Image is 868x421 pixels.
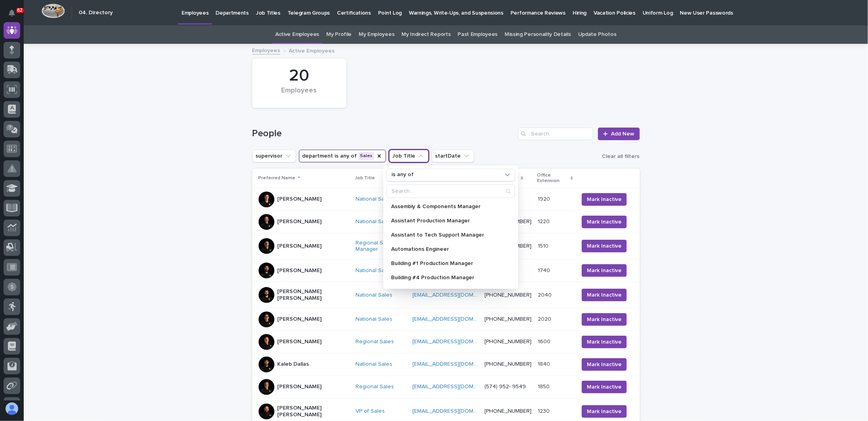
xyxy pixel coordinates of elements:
p: 1840 [538,359,552,368]
img: Workspace Logo [42,4,65,18]
a: [EMAIL_ADDRESS][DOMAIN_NAME] [412,361,502,367]
span: Mark Inactive [587,242,622,250]
input: Search [387,185,514,197]
p: Kaleb Dallas [278,361,309,368]
p: [PERSON_NAME] [278,218,322,225]
p: Assembly & Components Manager [391,204,502,209]
button: department [299,150,386,162]
a: Missing Personality Details [505,25,571,44]
a: [PHONE_NUMBER] [485,316,532,322]
p: Assistant to Tech Support Manager [391,232,502,238]
div: Notifications62 [10,9,20,22]
a: National Sales [356,267,392,274]
p: 1920 [538,194,552,203]
p: 1740 [538,266,552,274]
button: Notifications [4,5,20,21]
a: Employees [252,45,280,55]
a: (574) 952- 9549 [485,384,526,389]
button: supervisor [252,150,296,162]
tr: [PERSON_NAME]National Sales [EMAIL_ADDRESS][DOMAIN_NAME] 574855834219201920 Mark Inactive [252,188,640,210]
a: Regional Sales [356,383,394,390]
p: 1220 [538,217,552,225]
a: [PHONE_NUMBER] [485,408,532,414]
button: Job Title [389,150,429,162]
span: Mark Inactive [587,267,622,274]
p: 1850 [538,382,552,390]
a: National Sales [356,218,392,225]
a: Past Employees [458,25,498,44]
tr: [PERSON_NAME]National Sales [EMAIL_ADDRESS][DOMAIN_NAME] [PHONE_NUMBER]20202020 Mark Inactive [252,308,640,331]
p: 2040 [538,290,554,299]
p: [PERSON_NAME] [PERSON_NAME] [278,405,349,418]
p: Automations Engineer [391,246,502,252]
tr: [PERSON_NAME]National Sales [EMAIL_ADDRESS][DOMAIN_NAME] [PHONE_NUMBER]12201220 Mark Inactive [252,210,640,233]
a: [PHONE_NUMBER] [485,361,532,367]
button: Mark Inactive [582,289,627,301]
span: Add New [611,131,635,137]
p: [PERSON_NAME] [278,267,322,274]
span: Mark Inactive [587,361,622,368]
a: Regional Sales [356,338,394,345]
p: [PERSON_NAME] [278,338,322,345]
tr: [PERSON_NAME]National Sales [EMAIL_ADDRESS][DOMAIN_NAME] 574261022517401740 Mark Inactive [252,259,640,282]
a: [EMAIL_ADDRESS][DOMAIN_NAME] [412,384,502,389]
p: Building #1 Production Manager [391,261,502,266]
input: Search [518,128,593,140]
button: Clear all filters [599,150,640,162]
p: [PERSON_NAME] [278,316,322,323]
a: [PHONE_NUMBER] [485,292,532,298]
p: 1230 [538,406,552,415]
a: [EMAIL_ADDRESS][DOMAIN_NAME] [412,316,502,322]
a: National Sales [356,292,392,299]
button: Mark Inactive [582,240,627,252]
p: [PERSON_NAME] [278,383,322,390]
p: Building #4 Production Manager [391,275,502,280]
span: Mark Inactive [587,195,622,203]
div: Employees [266,86,333,103]
tr: [PERSON_NAME] [PERSON_NAME]National Sales [EMAIL_ADDRESS][DOMAIN_NAME] [PHONE_NUMBER]20402040 Mar... [252,282,640,308]
a: Update Photos [578,25,616,44]
button: Mark Inactive [582,193,627,206]
span: Mark Inactive [587,338,622,346]
div: 20 [266,66,333,86]
button: startDate [432,150,474,162]
tr: Kaleb DallasNational Sales [EMAIL_ADDRESS][DOMAIN_NAME] [PHONE_NUMBER]18401840 Mark Inactive [252,353,640,376]
a: [EMAIL_ADDRESS][DOMAIN_NAME] [412,408,502,414]
button: Mark Inactive [582,313,627,326]
p: Preferred Name [259,174,296,182]
span: Mark Inactive [587,291,622,299]
tr: [PERSON_NAME]Regional Sales Manager [EMAIL_ADDRESS][DOMAIN_NAME] [PHONE_NUMBER]15101510 Mark Inac... [252,233,640,259]
button: Mark Inactive [582,264,627,277]
button: Mark Inactive [582,216,627,228]
a: National Sales [356,196,392,203]
a: [PHONE_NUMBER] [485,339,532,344]
h1: People [252,128,515,139]
p: Job Title [355,174,375,182]
a: My Indirect Reports [401,25,450,44]
p: Office Extension [537,171,569,186]
a: Active Employees [275,25,319,44]
span: Clear all filters [602,154,640,159]
p: [PERSON_NAME] [278,243,322,250]
p: is any of [391,172,414,179]
p: [PERSON_NAME] [278,196,322,203]
button: users-avatar [4,400,20,417]
p: Active Employees [289,46,335,55]
p: 62 [17,8,23,13]
div: Search [386,184,515,198]
tr: [PERSON_NAME]Regional Sales [EMAIL_ADDRESS][DOMAIN_NAME] [PHONE_NUMBER]16001600 Mark Inactive [252,331,640,353]
button: Mark Inactive [582,405,627,418]
span: Mark Inactive [587,316,622,323]
tr: [PERSON_NAME]Regional Sales [EMAIL_ADDRESS][DOMAIN_NAME] (574) 952- 954918501850 Mark Inactive [252,376,640,398]
a: Add New [598,128,639,140]
p: Assistant Production Manager [391,218,502,224]
a: Regional Sales Manager [356,240,406,253]
a: National Sales [356,316,392,323]
p: [PERSON_NAME] [PERSON_NAME] [278,288,349,302]
span: Mark Inactive [587,218,622,226]
h2: 04. Directory [79,9,113,16]
p: 1510 [538,241,550,250]
a: My Employees [359,25,394,44]
p: 1600 [538,337,552,345]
